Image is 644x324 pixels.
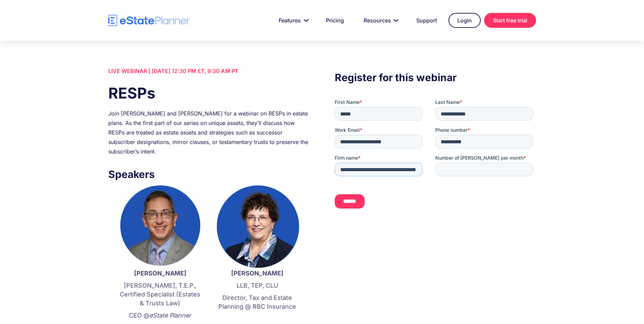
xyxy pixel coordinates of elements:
[318,14,352,27] a: Pricing
[216,281,299,290] p: LLB, TEP, CLU
[108,83,309,104] h1: RESPs
[108,66,309,76] div: LIVE WEBINAR | [DATE] 12:30 PM ET, 9:30 AM PT
[118,281,202,308] p: [PERSON_NAME], T.E.P., Certified Specialist (Estates & Trusts Law)
[216,314,299,323] p: ‍
[484,13,536,28] a: Start free trial
[271,14,314,27] a: Features
[108,109,309,156] div: Join [PERSON_NAME] and [PERSON_NAME] for a webinar on RESPs in estate plans. As the first part of...
[408,14,445,27] a: Support
[231,270,283,277] strong: [PERSON_NAME]
[108,15,190,26] a: home
[108,166,309,182] h3: Speakers
[134,270,186,277] strong: [PERSON_NAME]
[448,13,481,28] a: Login
[216,293,299,311] p: Director, Tax and Estate Planning @ RBC Insurance
[355,14,405,27] a: Resources
[335,99,536,228] iframe: Form 0
[149,312,191,319] em: eState Planner
[335,70,536,85] h3: Register for this webinar
[118,311,202,320] p: CEO @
